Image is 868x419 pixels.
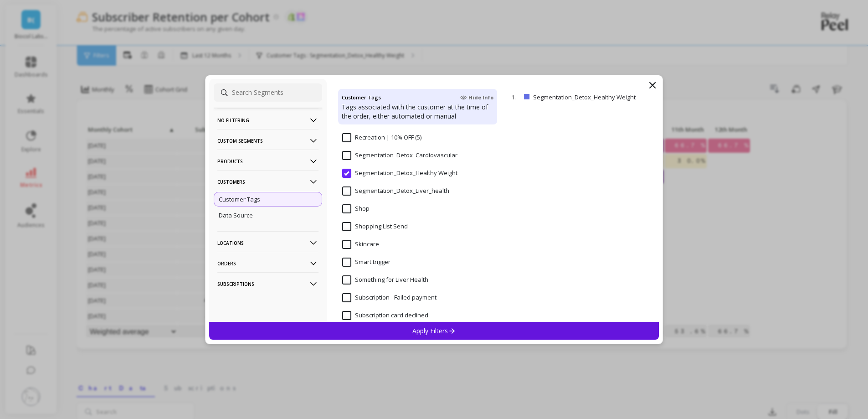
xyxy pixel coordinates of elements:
[342,93,381,103] h4: Customer Tags
[342,311,428,320] span: Subscription card declined
[342,133,421,142] span: Recreation | 10% OFF (5)
[412,326,456,335] p: Apply Filters
[217,170,318,193] p: Customers
[342,186,449,196] span: Segmentation_Detox_Liver_health
[342,204,370,213] span: Shop
[219,211,253,219] p: Data Source
[342,240,379,249] span: Skincare
[342,169,457,178] span: Segmentation_Detox_Healthy Weight
[219,195,260,203] p: Customer Tags
[342,275,428,285] span: Something for Liver Health
[511,93,520,101] p: 1.
[217,150,318,173] p: Products
[217,231,318,254] p: Locations
[342,293,437,302] span: Subscription - Failed payment
[460,94,493,101] span: Hide Info
[217,272,318,295] p: Subscriptions
[342,258,390,267] span: Smart trigger
[217,129,318,152] p: Custom Segments
[342,103,493,121] p: Tags associated with the customer at the time of the order, either automated or manual
[342,222,408,231] span: Shopping List Send
[342,151,457,160] span: Segmentation_Detox_Cardiovascular
[533,93,644,101] p: Segmentation_Detox_Healthy Weight
[214,83,322,102] input: Search Segments
[217,252,318,275] p: Orders
[217,109,318,132] p: No filtering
